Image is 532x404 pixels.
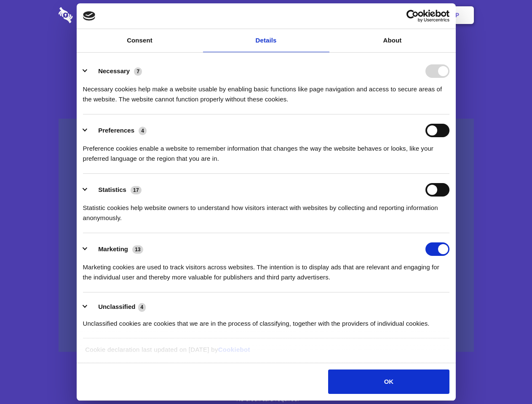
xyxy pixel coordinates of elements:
label: Marketing [98,245,128,252]
label: Preferences [98,127,134,134]
div: Marketing cookies are used to track visitors across websites. The intention is to display ads tha... [83,256,449,282]
a: Wistia video thumbnail [59,119,474,352]
img: logo [83,11,96,21]
a: About [329,29,456,52]
button: OK [328,369,449,394]
span: 13 [132,245,143,254]
button: Unclassified (4) [83,302,151,312]
a: Cookiebot [218,346,250,353]
span: 17 [131,186,142,194]
button: Statistics (17) [83,183,147,197]
h4: Auto-redaction of sensitive data, encrypted data sharing and self-destructing private chats. Shar... [59,77,474,104]
a: Usercentrics Cookiebot - opens in a new window [376,10,449,22]
label: Statistics [98,186,126,193]
a: Consent [77,29,203,52]
div: Cookie declaration last updated on [DATE] by [79,345,453,361]
div: Statistic cookies help website owners to understand how visitors interact with websites by collec... [83,197,449,223]
button: Preferences (4) [83,124,152,137]
button: Necessary (7) [83,64,147,78]
div: Unclassified cookies are cookies that we are in the process of classifying, together with the pro... [83,312,449,329]
div: Preference cookies enable a website to remember information that changes the way the website beha... [83,137,449,164]
a: Details [203,29,329,52]
h1: Eliminate Slack Data Loss. [59,38,474,68]
iframe: Drift Widget Chat Controller [490,362,522,394]
a: Login [382,2,419,28]
img: logo-wordmark-white-trans-d4663122ce5f474addd5e946df7df03e33cb6a1c49d2221995e7729f52c070b2.svg [59,7,131,23]
a: Contact [342,2,380,28]
span: 7 [134,67,142,76]
label: Necessary [98,67,130,74]
span: 4 [138,303,146,311]
div: Necessary cookies help make a website usable by enabling basic functions like page navigation and... [83,78,449,104]
button: Marketing (13) [83,242,149,256]
a: Pricing [247,2,284,28]
span: 4 [139,127,147,135]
